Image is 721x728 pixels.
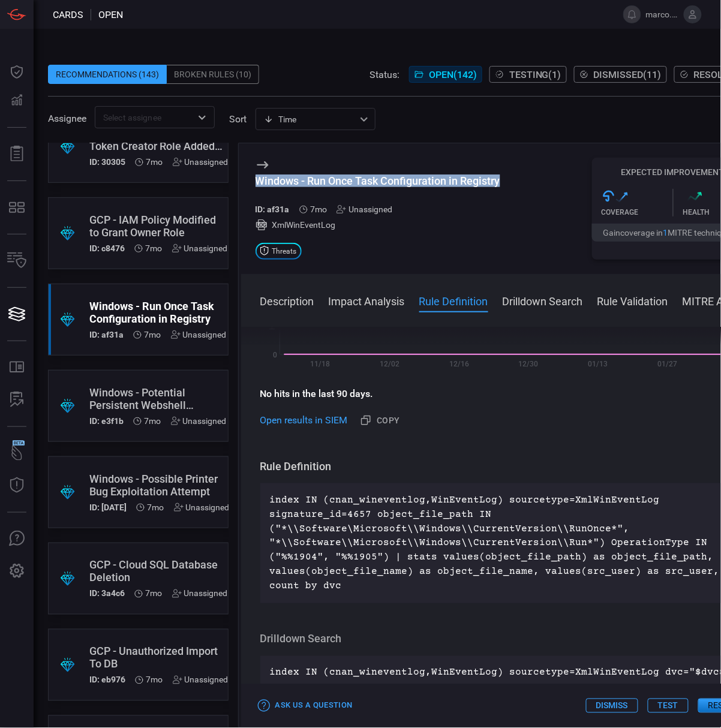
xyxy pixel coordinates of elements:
button: Preferences [2,557,31,586]
div: Unassigned [172,589,228,598]
div: GCP - Cloud SQL Database Deletion [89,559,228,584]
button: Detections [2,86,31,115]
div: Windows - Run Once Task Configuration in Registry [256,175,500,187]
button: Inventory [2,246,31,275]
button: ALERT ANALYSIS [2,386,31,414]
h5: ID: af31a [89,330,124,339]
button: Dismissed(11) [574,66,667,83]
span: Cards [53,9,83,20]
button: MITRE - Detection Posture [2,193,31,222]
div: Windows - Possible Printer Bug Exploitation Attempt [89,473,230,498]
span: Feb 12, 2025 7:49 AM [310,204,327,214]
button: Rule Catalog [2,353,31,382]
text: 12/30 [518,360,538,368]
div: Broken Rules (10) [167,65,259,84]
div: Unassigned [173,675,229,685]
button: Test [648,699,689,713]
text: 11/18 [310,360,330,368]
div: Time [264,113,356,125]
div: Unassigned [337,204,392,214]
button: Testing(1) [489,66,567,83]
button: Ask Us A Question [2,525,31,553]
text: 12/16 [449,360,469,368]
text: 0 [273,351,277,359]
button: Dismiss [586,699,638,713]
span: Dismissed ( 11 ) [594,69,662,80]
span: Open ( 142 ) [429,69,477,80]
span: 1 [663,228,668,237]
button: Open [194,109,211,126]
text: 12/02 [380,360,399,368]
div: GCP - IAM Policy Modified to Grant Owner Role [89,213,228,239]
h5: ID: eb976 [89,675,125,685]
button: Rule Validation [597,293,668,308]
span: marco.[PERSON_NAME] [646,10,679,19]
span: open [98,9,123,20]
div: XmlWinEventLog [256,219,500,231]
div: Unassigned [171,416,227,426]
h5: ID: af31a [256,204,290,214]
span: Assignee [48,113,86,124]
button: Rule Definition [419,293,488,308]
button: Copy [357,411,405,431]
span: Testing ( 1 ) [509,69,561,80]
button: Reports [2,140,31,169]
button: Wingman [2,439,31,468]
div: GCP - Unauthorized Import To DB [89,645,229,670]
h5: ID: e3f1b [89,416,124,426]
button: Description [260,293,314,308]
div: Unassigned [174,503,230,512]
div: Windows - Potential Persistent Webshell Detected [89,386,227,411]
span: Feb 17, 2025 8:47 AM [146,157,163,167]
span: Feb 11, 2025 8:08 AM [148,503,164,512]
div: Windows - Run Once Task Configuration in Registry [89,300,227,325]
h5: ID: [DATE] [89,503,127,512]
button: Drilldown Search [503,293,583,308]
text: 01/27 [657,360,677,368]
strong: No hits in the last 90 days. [260,388,373,399]
button: Threat Intelligence [2,471,31,500]
span: Feb 10, 2025 9:50 AM [146,589,163,598]
button: Open(142) [409,66,482,83]
label: sort [229,113,247,125]
button: Cards [2,300,31,329]
button: Dashboard [2,58,31,86]
button: Ask Us a Question [256,697,356,715]
text: 01/13 [588,360,608,368]
input: Select assignee [98,110,191,125]
span: Status: [369,69,399,80]
div: Recommendations (143) [48,65,167,84]
h5: ID: 30305 [89,157,125,167]
span: Feb 12, 2025 7:49 AM [145,416,161,426]
button: Impact Analysis [329,293,405,308]
span: Feb 17, 2025 8:44 AM [146,243,163,253]
div: Unassigned [171,330,227,339]
span: Feb 12, 2025 7:49 AM [145,330,161,339]
span: Threats [272,248,297,255]
a: Open results in SIEM [260,413,348,428]
h5: ID: 3a4c6 [89,589,125,598]
div: Coverage [602,208,673,216]
div: Unassigned [173,157,229,167]
div: Unassigned [172,243,228,253]
span: Feb 10, 2025 9:50 AM [146,675,163,685]
h5: ID: c8476 [89,243,125,253]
